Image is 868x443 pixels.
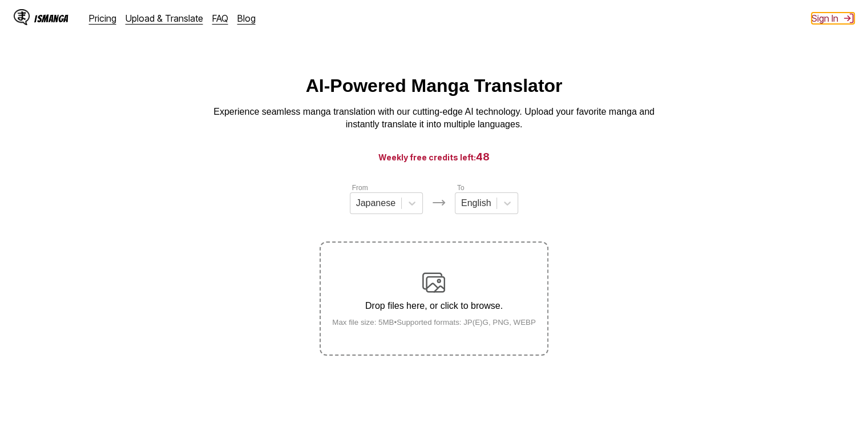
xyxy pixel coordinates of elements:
span: 48 [476,151,490,163]
label: From [352,184,368,192]
a: Pricing [89,13,116,24]
p: Experience seamless manga translation with our cutting-edge AI technology. Upload your favorite m... [206,106,663,131]
a: Upload & Translate [126,13,203,24]
div: IsManga [34,13,68,24]
h1: AI-Powered Manga Translator [306,75,563,96]
small: Max file size: 5MB • Supported formats: JP(E)G, PNG, WEBP [323,318,545,327]
label: To [457,184,465,192]
img: IsManga Logo [14,9,30,25]
img: Sign out [843,13,854,24]
h3: Weekly free credits left: [27,150,841,164]
a: FAQ [212,13,228,24]
img: Languages icon [432,196,446,210]
a: IsManga LogoIsManga [14,9,89,27]
a: Blog [237,13,256,24]
button: Sign In [812,13,854,24]
p: Drop files here, or click to browse. [323,301,545,311]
